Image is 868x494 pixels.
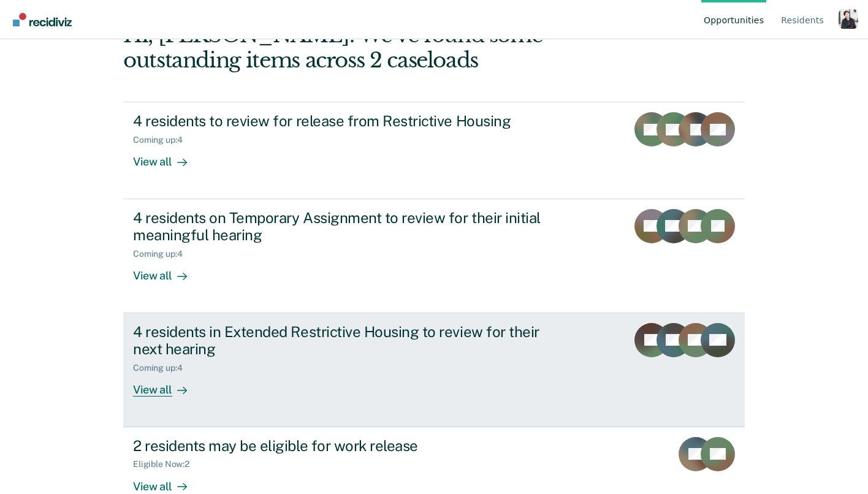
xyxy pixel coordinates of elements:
[123,23,620,73] div: Hi, [PERSON_NAME]. We’ve found some outstanding items across 2 caseloads
[123,313,745,427] a: 4 residents in Extended Restrictive Housing to review for their next hearingComing up:4View all
[123,102,745,199] a: 4 residents to review for release from Restrictive HousingComing up:4View all
[133,209,563,245] div: 4 residents on Temporary Assignment to review for their initial meaningful hearing
[133,135,192,145] div: Coming up : 4
[133,259,202,283] div: View all
[133,323,563,359] div: 4 residents in Extended Restrictive Housing to review for their next hearing
[133,459,199,469] div: Eligible Now : 2
[133,112,563,130] div: 4 residents to review for release from Restrictive Housing
[839,9,858,29] button: Profile dropdown button
[133,469,202,493] div: View all
[123,199,745,313] a: 4 residents on Temporary Assignment to review for their initial meaningful hearingComing up:4View...
[133,373,202,397] div: View all
[13,13,72,26] img: Recidiviz
[133,249,192,259] div: Coming up : 4
[133,437,563,455] div: 2 residents may be eligible for work release
[133,363,192,373] div: Coming up : 4
[133,145,202,169] div: View all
